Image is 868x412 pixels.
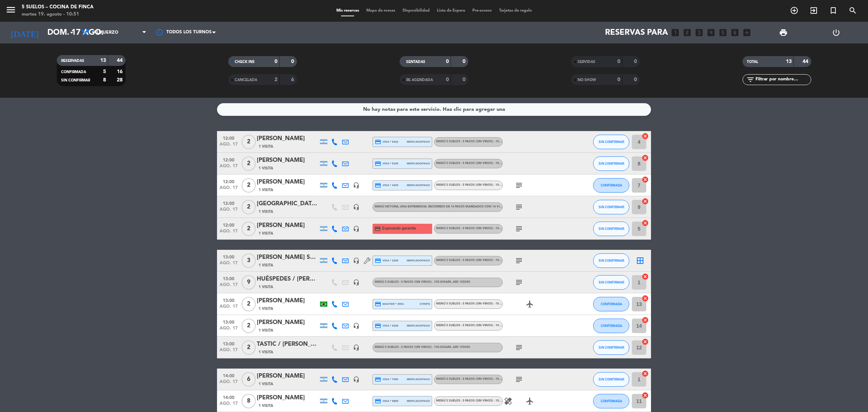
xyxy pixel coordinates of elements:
span: 1 Visita [259,144,273,150]
i: cancel [642,392,649,399]
i: headset_mic [353,279,359,286]
button: SIN CONFIRMAR [593,156,629,171]
i: headset_mic [353,226,359,232]
button: SIN CONFIRMAR [593,135,629,149]
span: MENÚ 5 SUELOS - 5 PASOS (Sin vinos) - 105.000ARS [436,162,513,165]
i: looks_5 [718,28,728,37]
span: Mis reservas [333,9,363,13]
i: credit_card [375,257,381,264]
span: Pre-acceso [469,9,495,13]
span: Disponibilidad [399,9,433,13]
strong: 0 [446,59,449,64]
strong: 5 [103,69,106,74]
span: SIN CONFIRMAR [599,345,624,349]
i: subject [515,343,523,352]
span: MENÚ 5 SUELOS - 5 PASOS (Sin vinos) - 105.000ARS [436,324,532,327]
div: [PERSON_NAME] [257,221,318,230]
span: CONFIRMADA [601,324,622,328]
strong: 6 [291,77,295,82]
span: print [779,28,788,37]
span: ago. 17 [220,304,238,312]
button: SIN CONFIRMAR [593,200,629,214]
button: SIN CONFIRMAR [593,253,629,268]
span: 14:00 [220,393,238,401]
i: subject [515,203,523,211]
i: healing [504,397,512,405]
span: 13:00 [220,296,238,304]
span: , ARS 105000 [451,281,470,283]
span: 12:00 [220,134,238,142]
i: subject [515,181,523,190]
span: 8 [242,394,256,408]
span: 1 Visita [259,262,273,268]
strong: 0 [446,77,449,82]
span: mercadopago [407,399,430,403]
i: credit_card [375,182,381,189]
span: ago. 17 [220,142,238,150]
i: headset_mic [353,323,359,329]
span: RESERVADAS [61,59,84,63]
span: ago. 17 [220,207,238,215]
span: Mapa de mesas [363,9,399,13]
strong: 0 [463,59,467,64]
span: visa * 9885 [375,398,398,404]
i: subject [515,375,523,384]
span: visa * 2208 [375,257,398,264]
div: LOG OUT [810,22,863,43]
span: 1 Visita [259,209,273,215]
span: ago. 17 [220,379,238,388]
i: looks_one [671,28,680,37]
i: credit_card [375,301,381,307]
span: 2 [242,319,256,333]
span: MENÚ 5 SUELOS - 5 PASOS (Sin vinos) - 105.000ARS [436,399,513,402]
span: SIN CONFIRMAR [599,161,624,165]
span: mercadopago [407,323,430,328]
span: Reservas para [605,28,668,37]
span: MENÚ 5 SUELOS - 5 PASOS (Sin vinos) - 105.000ARS [375,281,470,283]
span: 1 Visita [259,284,273,290]
div: [PERSON_NAME] [257,371,318,381]
span: visa * 5199 [375,160,398,167]
i: subject [515,224,523,233]
span: 12:00 [220,177,238,185]
i: add_box [742,28,752,37]
span: MENÚ 5 SUELOS - 5 PASOS (Sin vinos) - 105.000ARS [436,259,532,262]
span: MENÚ 5 SUELOS - 5 PASOS (Sin vinos) - 105.000ARS [436,184,532,186]
button: SIN CONFIRMAR [593,372,629,387]
i: exit_to_app [809,6,818,15]
span: Tarjetas de regalo [495,9,536,13]
strong: 0 [617,77,620,82]
strong: 13 [786,59,792,64]
i: subject [515,256,523,265]
div: [PERSON_NAME] [257,134,318,143]
span: SIN CONFIRMAR [61,79,90,82]
span: Esperando garantía [382,226,416,231]
button: menu [5,4,16,18]
i: airplanemode_active [526,300,534,308]
i: subject [515,278,523,287]
span: , ARS 105000 [451,346,470,349]
i: arrow_drop_down [67,28,76,37]
span: ago. 17 [220,348,238,356]
span: Lista de Espera [433,9,469,13]
div: [PERSON_NAME] [257,393,318,403]
span: 2 [242,178,256,193]
span: mercadopago [407,139,430,144]
i: search [848,6,857,15]
i: headset_mic [353,204,359,210]
i: cancel [642,370,649,377]
i: cancel [642,198,649,205]
span: 12:00 [220,220,238,229]
i: headset_mic [353,376,359,383]
span: SIN CONFIRMAR [599,377,624,381]
i: looks_6 [730,28,740,37]
span: stripe [420,302,430,306]
span: CONFIRMADA [601,399,622,403]
strong: 16 [117,69,124,74]
span: ago. 17 [220,326,238,334]
span: SIN CONFIRMAR [599,280,624,284]
span: mercadopago [407,377,430,382]
i: credit_card [374,226,381,232]
strong: 0 [291,59,295,64]
button: CONFIRMADA [593,178,629,193]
